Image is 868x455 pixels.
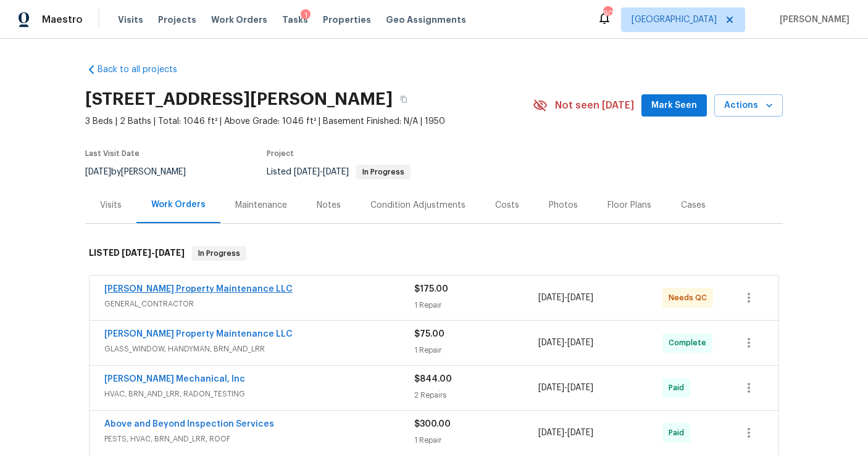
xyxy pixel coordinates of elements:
div: Cases [681,199,706,211]
div: 90 [603,7,612,20]
span: - [538,292,593,304]
span: Maestro [42,14,83,26]
span: Projects [158,14,196,26]
div: Work Orders [151,199,206,211]
span: $75.00 [414,330,444,338]
span: [DATE] [567,428,593,437]
span: Complete [669,337,711,349]
span: Last Visit Date [85,150,140,157]
span: [DATE] [122,248,151,257]
a: Above and Beyond Inspection Services [104,420,274,428]
span: Listed [267,168,411,176]
a: [PERSON_NAME] Property Maintenance LLC [104,285,293,293]
div: 1 [301,9,311,22]
span: - [538,382,593,394]
span: [DATE] [538,338,564,347]
div: by [PERSON_NAME] [85,165,201,179]
span: [DATE] [538,428,564,437]
div: 1 Repair [414,344,538,356]
span: Project [267,150,294,157]
div: Visits [100,199,122,211]
span: [DATE] [155,248,185,257]
span: $175.00 [414,285,448,293]
button: Actions [714,94,783,117]
span: - [538,427,593,439]
span: In Progress [193,247,245,260]
span: Actions [724,98,773,113]
span: Mark Seen [651,98,697,113]
div: Costs [495,199,519,211]
div: 1 Repair [414,434,538,446]
span: [DATE] [85,168,111,176]
button: Copy Address [393,88,415,110]
h2: [STREET_ADDRESS][PERSON_NAME] [85,93,393,105]
span: - [294,168,349,176]
span: Properties [323,14,371,26]
span: Not seen [DATE] [555,99,634,112]
span: [DATE] [567,383,593,392]
button: Mark Seen [641,94,707,117]
span: Work Orders [211,14,267,26]
a: Back to all projects [85,64,204,76]
span: Paid [669,382,689,394]
div: 2 Repairs [414,389,538,401]
div: LISTED [DATE]-[DATE]In Progress [85,234,783,273]
span: - [122,248,185,257]
div: Condition Adjustments [370,199,465,211]
span: Needs QC [669,292,712,304]
div: 1 Repair [414,299,538,311]
div: Notes [317,199,341,211]
span: $300.00 [414,420,451,428]
div: Floor Plans [607,199,651,211]
span: [DATE] [567,338,593,347]
span: HVAC, BRN_AND_LRR, RADON_TESTING [104,388,414,400]
span: Paid [669,427,689,439]
a: [PERSON_NAME] Property Maintenance LLC [104,330,293,338]
span: [DATE] [323,168,349,176]
span: 3 Beds | 2 Baths | Total: 1046 ft² | Above Grade: 1046 ft² | Basement Finished: N/A | 1950 [85,115,533,128]
span: [GEOGRAPHIC_DATA] [632,14,717,26]
span: GENERAL_CONTRACTOR [104,298,414,310]
span: In Progress [357,168,409,176]
span: $844.00 [414,375,452,383]
span: Visits [118,14,143,26]
span: [DATE] [567,293,593,302]
span: [PERSON_NAME] [775,14,849,26]
span: GLASS_WINDOW, HANDYMAN, BRN_AND_LRR [104,343,414,355]
span: - [538,337,593,349]
a: [PERSON_NAME] Mechanical, Inc [104,375,245,383]
h6: LISTED [89,246,185,261]
div: Photos [549,199,578,211]
span: Geo Assignments [386,14,466,26]
div: Maintenance [235,199,287,211]
span: [DATE] [538,383,564,392]
span: Tasks [282,15,308,24]
span: [DATE] [538,293,564,302]
span: [DATE] [294,168,320,176]
span: PESTS, HVAC, BRN_AND_LRR, ROOF [104,433,414,445]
